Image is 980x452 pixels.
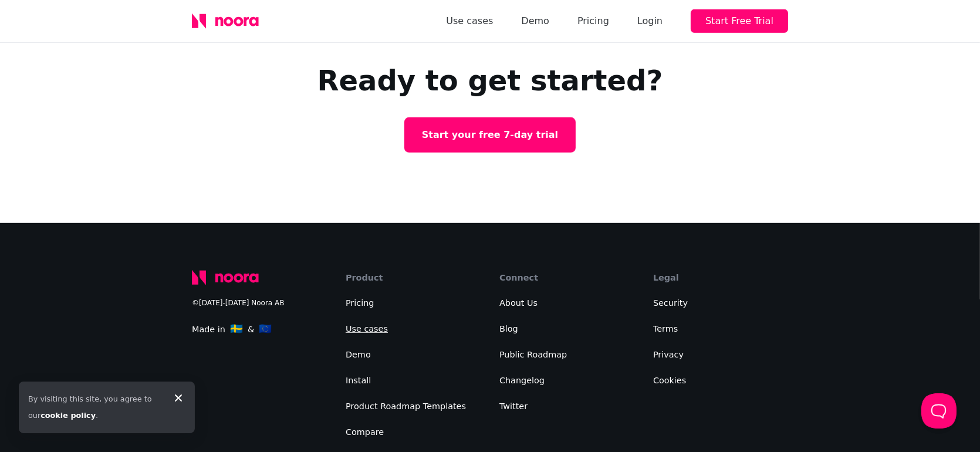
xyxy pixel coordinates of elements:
a: Demo [521,13,549,29]
span: 🇪🇺 [259,323,272,335]
a: Terms [653,324,678,333]
a: Demo [346,350,371,359]
div: Product [346,270,481,285]
a: Pricing [577,13,609,29]
a: Changelog [499,376,545,385]
div: Login [637,13,663,29]
a: Start your free 7-day trial [404,117,576,153]
a: Use cases [446,13,493,29]
a: Twitter [499,402,528,411]
a: Use cases [346,324,388,333]
a: Blog [499,324,518,333]
iframe: Help Scout Beacon - Open [921,393,957,429]
div: Made in & [192,321,327,338]
a: Privacy [653,350,684,359]
a: Public Roadmap [499,350,567,359]
a: Security [653,298,688,308]
div: Connect [499,270,634,285]
a: Install [346,376,371,385]
a: Product Roadmap Templates [346,402,466,411]
span: 🇸🇪 [230,323,243,335]
a: Cookies [653,376,686,385]
h2: Ready to get started? [317,62,663,99]
a: About Us [499,298,538,308]
a: Compare [346,427,384,437]
div: ©[DATE]-[DATE] Noora AB [192,295,327,311]
button: Start Free Trial [691,9,788,33]
a: cookie policy [40,411,96,420]
div: By visiting this site, you agree to our . [28,391,162,424]
div: Legal [653,270,788,285]
a: Pricing [346,298,374,308]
